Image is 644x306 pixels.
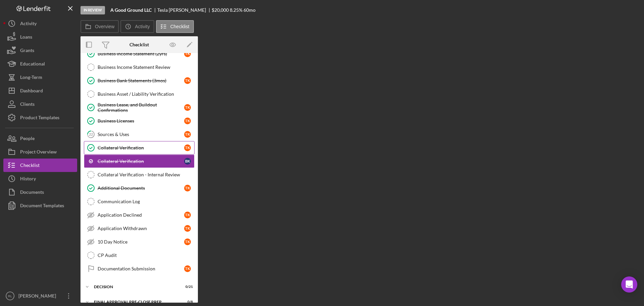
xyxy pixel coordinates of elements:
[3,199,77,212] button: Document Templates
[84,249,195,262] a: CP Audit
[98,51,184,56] div: Business Income Statement (2yrs)
[20,145,57,160] div: Project Overview
[20,111,59,126] div: Product Templates
[20,44,34,59] div: Grants
[98,185,184,191] div: Additional Documents
[184,144,191,151] div: T K
[20,199,64,214] div: Document Templates
[135,24,150,29] label: Activity
[184,212,191,218] div: T K
[3,145,77,159] button: Project Overview
[120,20,154,33] button: Activity
[3,159,77,172] button: Checklist
[84,262,195,275] a: Documentation SubmissionTK
[84,101,195,114] a: Business Lease, and Buildout ConfirmationsTK
[98,253,194,258] div: CP Audit
[98,132,184,137] div: Sources & Uses
[84,60,195,74] a: Business Income Statement Review
[110,7,152,13] b: A Good Ground LLC
[3,185,77,199] button: Documents
[17,289,60,304] div: [PERSON_NAME]
[184,238,191,245] div: T K
[156,20,194,33] button: Checklist
[84,195,195,208] a: Communication Log
[3,17,77,30] button: Activity
[3,57,77,71] button: Educational
[84,235,195,249] a: 10 Day NoticeTK
[3,84,77,97] button: Dashboard
[244,7,256,13] div: 60 mo
[98,91,194,97] div: Business Asset / Liability Verification
[20,132,35,147] div: People
[94,285,176,289] div: Decision
[184,77,191,84] div: T K
[184,225,191,232] div: T K
[84,141,195,155] a: Collateral VerificationTK
[89,132,93,136] tspan: 22
[84,87,195,101] a: Business Asset / Liability Verification
[84,181,195,195] a: Additional DocumentsTK
[84,114,195,128] a: Business LicensesTK
[230,7,243,13] div: 8.25 %
[157,7,212,13] div: Tesla [PERSON_NAME]
[98,102,184,113] div: Business Lease, and Buildout Confirmations
[98,64,194,70] div: Business Income Statement Review
[84,47,195,60] a: Business Income Statement (2yrs)TK
[184,131,191,138] div: T K
[98,239,184,245] div: 10 Day Notice
[181,285,193,289] div: 0 / 21
[170,24,190,29] label: Checklist
[184,50,191,57] div: T K
[20,71,42,86] div: Long-Term
[95,24,114,29] label: Overview
[20,172,36,187] div: History
[98,266,184,271] div: Documentation Submission
[20,97,35,113] div: Clients
[98,212,184,218] div: Application Declined
[3,132,77,145] button: People
[98,172,194,177] div: Collateral Verification - Internal Review
[98,159,184,164] div: Collateral Verification
[98,226,184,231] div: Application Withdrawn
[98,199,194,204] div: Communication Log
[3,44,77,57] button: Grants
[84,74,195,87] a: Business Bank Statements (3mos)TK
[84,155,195,168] a: Collateral VerificationBK
[3,111,77,124] button: Product Templates
[98,145,184,150] div: Collateral Verification
[84,128,195,141] a: 22Sources & UsesTK
[20,57,45,72] div: Educational
[20,84,43,99] div: Dashboard
[3,97,77,111] button: Clients
[184,265,191,272] div: T K
[184,185,191,191] div: T K
[84,222,195,235] a: Application WithdrawnTK
[80,6,105,14] div: In Review
[3,172,77,185] button: History
[184,158,191,165] div: B K
[80,20,119,33] button: Overview
[3,71,77,84] button: Long-Term
[94,300,176,304] div: Final Approval Pre-Close Prep
[181,300,193,304] div: 0 / 8
[184,104,191,111] div: T K
[84,168,195,181] a: Collateral Verification - Internal Review
[20,17,37,32] div: Activity
[3,30,77,44] button: Loans
[8,294,12,298] text: RL
[20,159,40,174] div: Checklist
[3,289,77,303] button: RL[PERSON_NAME]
